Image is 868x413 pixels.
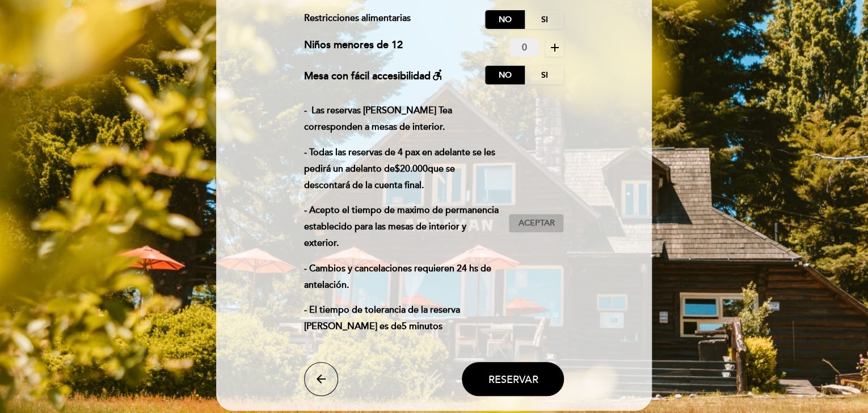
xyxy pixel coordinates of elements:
p: - Acepto el tiempo de maximo de permanencia establecido para las mesas de interior y exterior. [304,202,500,251]
span: Reservar [488,373,538,385]
button: arrow_back [304,362,338,396]
p: - Cambios y cancelaciones requieren 24 hs de antelación. [304,261,500,293]
strong: 5 minutos [402,321,443,332]
label: No [485,66,525,84]
div: Niños menores de 12 [304,38,403,57]
i: accessible_forward [431,68,444,82]
p: - El tiempo de tolerancia de la reserva [PERSON_NAME] es de [304,302,500,335]
label: Si [524,10,564,29]
p: - Las reservas [PERSON_NAME] Tea corresponden a mesas de interior. [304,103,500,135]
i: remove [487,41,501,54]
i: arrow_back [314,372,328,386]
label: Si [524,66,564,84]
div: Restricciones alimentarias [304,10,486,29]
div: Mesa con fácil accesibilidad [304,66,444,84]
i: add [548,41,562,54]
button: Reservar [462,362,564,396]
label: No [485,10,525,29]
strong: $20.000 [395,163,428,174]
p: - Todas las reservas de 4 pax en adelante se les pedirá un adelanto de que se descontará de la cu... [304,144,500,193]
button: Aceptar [508,214,564,233]
span: Aceptar [518,218,554,229]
